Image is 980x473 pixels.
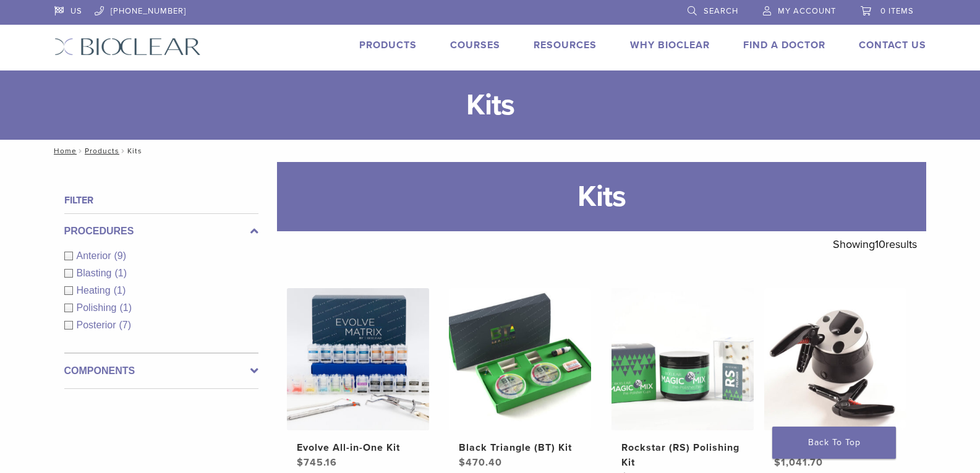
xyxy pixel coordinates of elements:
[54,38,201,56] img: Bioclear
[114,285,126,296] span: (1)
[772,427,896,459] a: Back To Top
[448,288,592,470] a: Black Triangle (BT) KitBlack Triangle (BT) Kit $470.40
[119,148,127,154] span: /
[77,320,119,330] span: Posterior
[77,302,120,313] span: Polishing
[64,193,258,208] h4: Filter
[630,39,710,51] a: Why Bioclear
[875,237,885,251] span: 10
[286,288,430,470] a: Evolve All-in-One KitEvolve All-in-One Kit $745.16
[85,147,119,155] a: Products
[774,456,823,469] bdi: 1,041.70
[359,39,417,51] a: Products
[297,440,419,455] h2: Evolve All-in-One Kit
[297,456,337,469] bdi: 745.16
[764,288,906,430] img: HeatSync Kit
[114,268,127,278] span: (1)
[114,250,127,261] span: (9)
[880,6,914,16] span: 0 items
[77,268,115,278] span: Blasting
[459,456,502,469] bdi: 470.40
[621,440,744,470] h2: Rockstar (RS) Polishing Kit
[64,364,258,378] label: Components
[859,39,926,51] a: Contact Us
[833,231,917,257] p: Showing results
[534,39,597,51] a: Resources
[450,39,500,51] a: Courses
[743,39,825,51] a: Find A Doctor
[119,302,132,313] span: (1)
[449,288,591,430] img: Black Triangle (BT) Kit
[77,250,114,261] span: Anterior
[774,456,781,469] span: $
[297,456,304,469] span: $
[77,285,114,296] span: Heating
[287,288,429,430] img: Evolve All-in-One Kit
[459,456,466,469] span: $
[764,288,908,470] a: HeatSync KitHeatSync Kit $1,041.70
[277,162,926,231] h1: Kits
[704,6,738,16] span: Search
[50,147,77,155] a: Home
[45,140,935,162] nav: Kits
[611,288,754,430] img: Rockstar (RS) Polishing Kit
[459,440,581,455] h2: Black Triangle (BT) Kit
[77,148,85,154] span: /
[778,6,836,16] span: My Account
[64,224,258,239] label: Procedures
[119,320,132,330] span: (7)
